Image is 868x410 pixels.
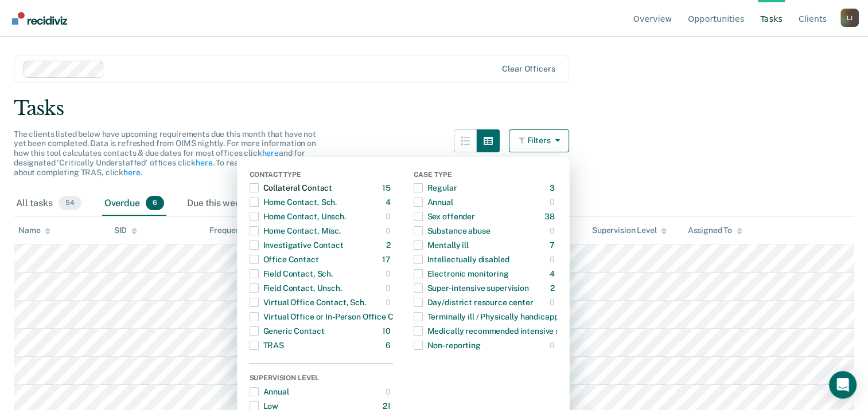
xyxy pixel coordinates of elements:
[502,64,555,74] div: Clear officers
[414,179,457,197] div: Regular
[550,193,557,211] div: 0
[14,191,84,216] div: All tasks54
[114,226,138,235] div: SID
[414,307,568,326] div: Terminally ill / Physically handicapped
[414,250,509,269] div: Intellectually disabled
[196,158,212,167] a: here
[250,322,325,340] div: Generic Contact
[386,265,393,283] div: 0
[414,207,475,226] div: Sex offender
[250,279,342,297] div: Field Contact, Unsch.
[550,293,557,312] div: 0
[386,279,393,297] div: 0
[250,383,289,401] div: Annual
[544,207,557,226] div: 38
[414,293,534,312] div: Day/district resource center
[59,196,81,211] span: 54
[123,168,140,177] a: here
[250,193,337,211] div: Home Contact, Sch.
[382,322,393,340] div: 10
[386,236,393,254] div: 2
[250,307,418,326] div: Virtual Office or In-Person Office Contact
[386,293,393,312] div: 0
[550,179,557,197] div: 3
[550,250,557,269] div: 0
[840,9,859,27] div: L J
[250,336,284,354] div: TRAS
[414,265,509,283] div: Electronic monitoring
[12,12,67,25] img: Recidiviz
[414,222,491,240] div: Substance abuse
[414,193,453,211] div: Annual
[414,171,557,181] div: Case Type
[250,179,332,197] div: Collateral Contact
[386,383,393,401] div: 0
[250,171,393,181] div: Contact Type
[550,336,557,354] div: 0
[414,322,598,340] div: Medically recommended intensive supervision
[102,191,166,216] div: Overdue6
[250,250,319,269] div: Office Contact
[382,250,393,269] div: 17
[509,129,570,152] button: Filters
[687,226,742,235] div: Assigned To
[414,279,529,297] div: Super-intensive supervision
[386,207,393,226] div: 0
[14,129,316,177] span: The clients listed below have upcoming requirements due this month that have not yet been complet...
[185,191,271,216] div: Due this week0
[386,336,393,354] div: 6
[550,236,557,254] div: 7
[250,207,346,226] div: Home Contact, Unsch.
[146,196,164,211] span: 6
[262,148,278,157] a: here
[250,222,341,240] div: Home Contact, Misc.
[250,236,344,254] div: Investigative Contact
[382,179,393,197] div: 15
[414,336,481,354] div: Non-reporting
[550,222,557,240] div: 0
[550,265,557,283] div: 4
[386,193,393,211] div: 4
[550,279,557,297] div: 2
[18,226,50,235] div: Name
[250,265,333,283] div: Field Contact, Sch.
[829,371,857,399] div: Open Intercom Messenger
[840,9,859,27] button: Profile dropdown button
[209,226,249,235] div: Frequency
[14,97,854,120] div: Tasks
[592,226,667,235] div: Supervision Level
[250,293,366,312] div: Virtual Office Contact, Sch.
[414,236,469,254] div: Mentally ill
[386,222,393,240] div: 0
[250,374,393,384] div: Supervision Level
